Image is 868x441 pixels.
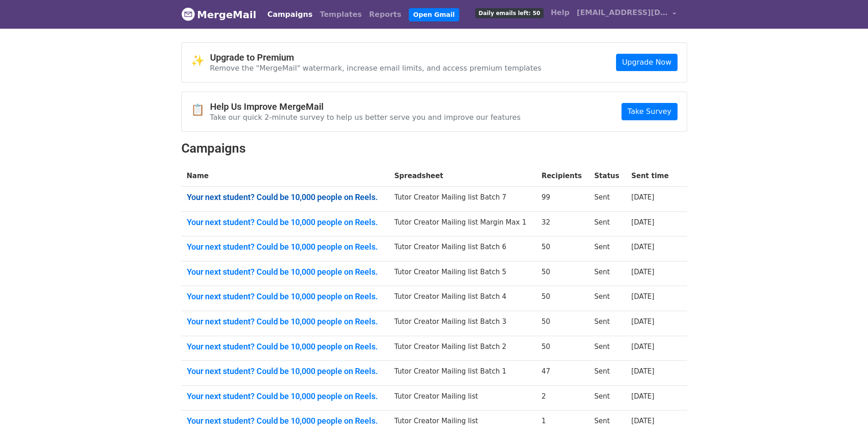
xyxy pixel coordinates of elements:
span: ✨ [191,54,210,67]
p: Remove the "MergeMail" watermark, increase email limits, and access premium templates [210,63,542,73]
a: Open Gmail [409,8,459,21]
td: Tutor Creator Mailing list Batch 6 [389,236,536,262]
a: [DATE] [631,193,654,201]
h2: Campaigns [181,141,687,156]
td: Tutor Creator Mailing list Batch 5 [389,261,536,286]
a: Your next student? Could be 10,000 people on Reels. [187,342,384,352]
td: Sent [589,336,626,361]
td: 50 [536,336,589,361]
a: [DATE] [631,292,654,301]
a: MergeMail [181,5,257,24]
td: Sent [589,385,626,410]
td: Tutor Creator Mailing list Margin Max 1 [389,211,536,236]
a: Campaigns [264,5,316,24]
a: Help [547,4,573,22]
span: Daily emails left: 50 [475,8,543,18]
a: Templates [316,5,365,24]
td: Sent [589,311,626,336]
a: [DATE] [631,318,654,326]
td: 47 [536,361,589,386]
td: 50 [536,236,589,262]
a: Your next student? Could be 10,000 people on Reels. [187,192,384,202]
a: [EMAIL_ADDRESS][DOMAIN_NAME] [573,4,680,25]
td: Tutor Creator Mailing list [389,410,536,435]
a: Your next student? Could be 10,000 people on Reels. [187,267,384,277]
h4: Upgrade to Premium [210,52,542,63]
a: Take Survey [621,103,677,120]
td: Sent [589,261,626,286]
td: 2 [536,385,589,410]
iframe: Chat Widget [822,397,868,441]
a: Your next student? Could be 10,000 people on Reels. [187,217,384,227]
td: Sent [589,361,626,386]
td: Tutor Creator Mailing list Batch 3 [389,311,536,336]
a: Your next student? Could be 10,000 people on Reels. [187,366,384,376]
a: [DATE] [631,268,654,276]
a: Upgrade Now [616,54,677,71]
a: Daily emails left: 50 [472,4,547,22]
td: 50 [536,311,589,336]
a: Reports [365,5,405,24]
a: [DATE] [631,218,654,226]
img: MergeMail logo [181,7,195,21]
td: Sent [589,211,626,236]
th: Status [589,165,626,187]
th: Sent time [626,165,675,187]
a: Your next student? Could be 10,000 people on Reels. [187,292,384,302]
span: 📋 [191,103,210,117]
td: Sent [589,236,626,262]
th: Recipients [536,165,589,187]
a: Your next student? Could be 10,000 people on Reels. [187,416,384,426]
td: Tutor Creator Mailing list Batch 4 [389,286,536,311]
a: [DATE] [631,417,654,425]
a: [DATE] [631,367,654,375]
td: 1 [536,410,589,435]
td: Sent [589,286,626,311]
a: [DATE] [631,243,654,251]
th: Spreadsheet [389,165,536,187]
th: Name [181,165,389,187]
td: Sent [589,410,626,435]
td: 50 [536,261,589,286]
td: Tutor Creator Mailing list Batch 7 [389,187,536,212]
td: Tutor Creator Mailing list [389,385,536,410]
a: Your next student? Could be 10,000 people on Reels. [187,242,384,252]
a: [DATE] [631,392,654,400]
a: Your next student? Could be 10,000 people on Reels. [187,317,384,327]
td: Sent [589,187,626,212]
td: Tutor Creator Mailing list Batch 2 [389,336,536,361]
td: 50 [536,286,589,311]
h4: Help Us Improve MergeMail [210,101,521,112]
span: [EMAIL_ADDRESS][DOMAIN_NAME] [577,7,668,18]
a: Your next student? Could be 10,000 people on Reels. [187,391,384,401]
td: 32 [536,211,589,236]
p: Take our quick 2-minute survey to help us better serve you and improve our features [210,113,521,122]
td: Tutor Creator Mailing list Batch 1 [389,361,536,386]
td: 99 [536,187,589,212]
a: [DATE] [631,343,654,351]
